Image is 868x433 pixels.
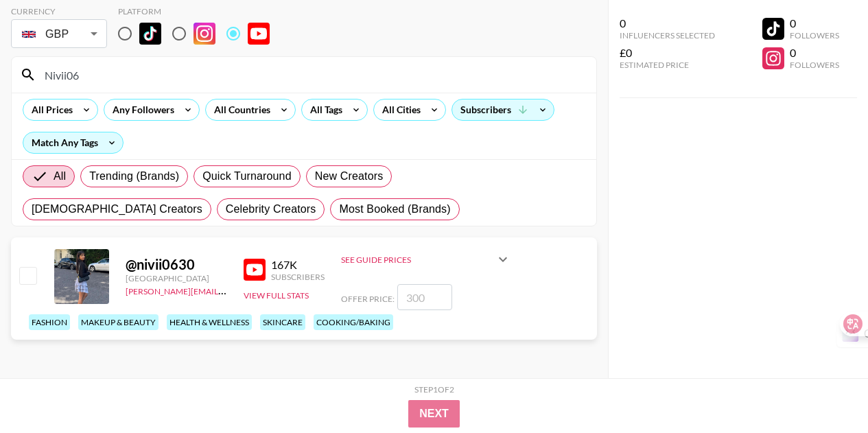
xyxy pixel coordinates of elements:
[414,384,454,395] div: Step 1 of 2
[408,400,460,428] button: Next
[206,100,273,120] div: All Countries
[226,201,316,218] span: Celebrity Creators
[314,314,393,330] div: cooking/baking
[11,6,107,16] div: Currency
[23,132,123,153] div: Match Any Tags
[89,168,179,185] span: Trending (Brands)
[248,23,270,45] img: YouTube
[374,100,423,120] div: All Cities
[790,46,839,60] div: 0
[14,22,104,46] div: GBP
[341,243,511,276] div: See Guide Prices
[620,30,715,40] div: Influencers Selected
[36,64,588,86] input: Search by User Name
[139,23,161,45] img: TikTok
[202,168,292,185] span: Quick Turnaround
[118,6,281,16] div: Platform
[29,314,70,330] div: fashion
[339,201,450,218] span: Most Booked (Brands)
[126,273,227,283] div: [GEOGRAPHIC_DATA]
[790,60,839,70] div: Followers
[260,314,305,330] div: skincare
[32,201,202,218] span: [DEMOGRAPHIC_DATA] Creators
[244,259,266,281] img: YouTube
[126,256,227,273] div: @ nivii0630
[799,364,852,417] iframe: Drift Widget Chat Controller
[620,16,715,30] div: 0
[23,100,75,120] div: All Prices
[167,314,252,330] div: health & wellness
[302,100,345,120] div: All Tags
[397,284,452,310] input: 300
[341,255,495,265] div: See Guide Prices
[78,314,159,330] div: makeup & beauty
[452,100,554,120] div: Subscribers
[790,30,839,40] div: Followers
[341,294,395,304] span: Offer Price:
[54,168,66,185] span: All
[315,168,384,185] span: New Creators
[790,16,839,30] div: 0
[104,100,177,120] div: Any Followers
[244,290,309,301] button: View Full Stats
[271,272,325,282] div: Subscribers
[620,60,715,70] div: Estimated Price
[271,258,325,272] div: 167K
[193,23,215,45] img: Instagram
[126,283,394,296] a: [PERSON_NAME][EMAIL_ADDRESS][PERSON_NAME][DOMAIN_NAME]
[620,46,715,60] div: £0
